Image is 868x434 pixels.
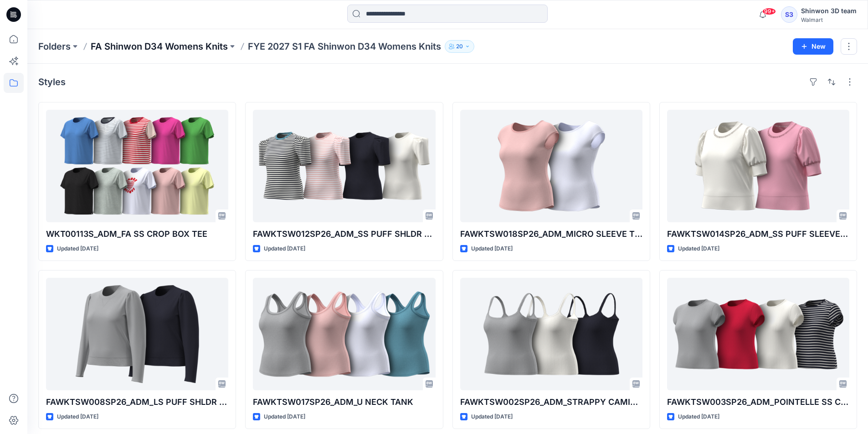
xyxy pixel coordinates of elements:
a: FA Shinwon D34 Womens Knits [91,40,228,53]
div: Shinwon 3D team [801,5,857,16]
div: S3 [781,6,797,23]
button: New [793,38,833,55]
h4: Styles [38,77,66,87]
button: 20 [445,40,474,53]
p: FAWKTSW014SP26_ADM_SS PUFF SLEEVE SWEATSHIRT TOP [667,228,849,240]
a: FAWKTSW002SP26_ADM_STRAPPY CAMISOLE TANK [460,278,642,390]
p: Updated [DATE] [471,412,513,422]
div: Walmart [801,16,857,23]
a: WKT00113S_ADM_FA SS CROP BOX TEE [46,110,228,222]
a: FAWKTSW003SP26_ADM_POINTELLE SS CAP SLEEVE TEE [667,278,849,390]
p: Updated [DATE] [57,244,98,254]
p: Updated [DATE] [57,412,98,422]
p: FAWKTSW003SP26_ADM_POINTELLE SS CAP SLEEVE TEE [667,396,849,408]
p: FAWKTSW012SP26_ADM_SS PUFF SHLDR CREW TOP [253,228,435,240]
p: Updated [DATE] [678,412,719,422]
a: FAWKTSW018SP26_ADM_MICRO SLEEVE TEE [460,110,642,222]
a: FAWKTSW014SP26_ADM_SS PUFF SLEEVE SWEATSHIRT TOP [667,110,849,222]
p: WKT00113S_ADM_FA SS CROP BOX TEE [46,228,228,240]
p: Updated [DATE] [678,244,719,254]
a: FAWKTSW008SP26_ADM_LS PUFF SHLDR SWEATSHIRT TOP [46,278,228,390]
a: Folders [38,40,71,53]
p: Updated [DATE] [264,244,305,254]
p: FYE 2027 S1 FA Shinwon D34 Womens Knits [248,40,441,53]
span: 99+ [762,8,776,15]
p: FAWKTSW008SP26_ADM_LS PUFF SHLDR SWEATSHIRT TOP [46,396,228,408]
p: FAWKTSW002SP26_ADM_STRAPPY CAMISOLE TANK [460,396,642,408]
p: Updated [DATE] [264,412,305,422]
p: 20 [456,41,463,51]
p: FAWKTSW017SP26_ADM_U NECK TANK [253,396,435,408]
a: FAWKTSW017SP26_ADM_U NECK TANK [253,278,435,390]
a: FAWKTSW012SP26_ADM_SS PUFF SHLDR CREW TOP [253,110,435,222]
p: FAWKTSW018SP26_ADM_MICRO SLEEVE TEE [460,228,642,240]
p: Updated [DATE] [471,244,513,254]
